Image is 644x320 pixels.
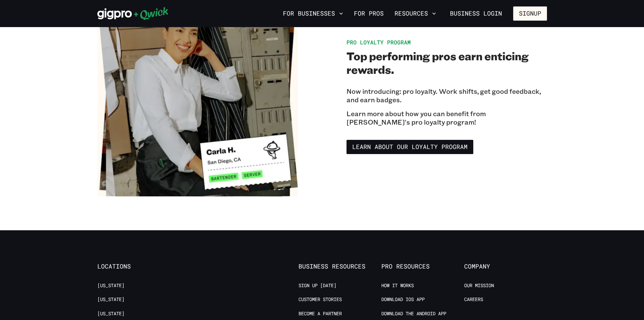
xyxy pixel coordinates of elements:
[347,140,473,154] a: Learn about our Loyalty Program
[381,263,464,270] span: Pro Resources
[381,311,446,317] a: Download the Android App
[513,6,547,21] button: Signup
[299,296,342,303] a: Customer stories
[464,263,547,270] span: Company
[444,6,508,21] a: Business Login
[464,282,494,289] a: Our Mission
[299,311,342,317] a: Become a Partner
[347,109,547,126] p: Learn more about how you can benefit from [PERSON_NAME]'s pro loyalty program!
[97,296,124,303] a: [US_STATE]
[299,282,336,289] a: Sign up [DATE]
[351,8,386,19] a: For Pros
[381,282,414,289] a: How it Works
[347,49,547,76] h2: Top performing pros earn enticing rewards.
[464,296,483,303] a: Careers
[97,263,180,270] span: Locations
[97,311,124,317] a: [US_STATE]
[392,8,439,19] button: Resources
[381,296,425,303] a: Download IOS App
[347,87,547,104] p: Now introducing: pro loyalty. Work shifts, get good feedback, and earn badges.
[347,39,411,46] span: Pro Loyalty Program
[97,282,124,289] a: [US_STATE]
[299,263,381,270] span: Business Resources
[280,8,346,19] button: For Businesses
